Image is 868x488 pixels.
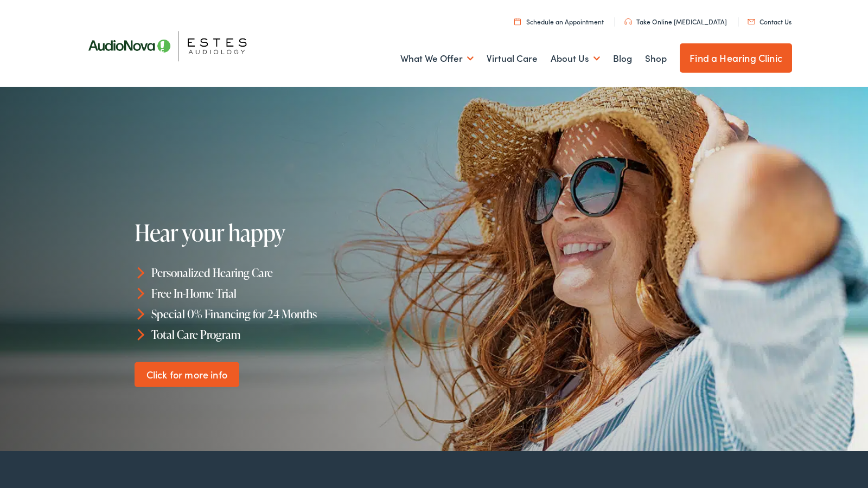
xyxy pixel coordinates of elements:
[135,220,438,245] h1: Hear your happy
[748,17,792,26] a: Contact Us
[487,38,538,79] a: Virtual Care
[135,362,239,387] a: Click for more info
[613,38,632,79] a: Blog
[551,38,600,79] a: About Us
[514,18,521,25] img: utility icon
[645,38,667,79] a: Shop
[135,262,438,283] li: Personalized Hearing Care
[135,283,438,304] li: Free In-Home Trial
[748,19,755,24] img: utility icon
[514,17,604,26] a: Schedule an Appointment
[135,324,438,344] li: Total Care Program
[680,43,792,73] a: Find a Hearing Clinic
[135,304,438,324] li: Special 0% Financing for 24 Months
[624,18,632,25] img: utility icon
[400,38,474,79] a: What We Offer
[624,17,727,26] a: Take Online [MEDICAL_DATA]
